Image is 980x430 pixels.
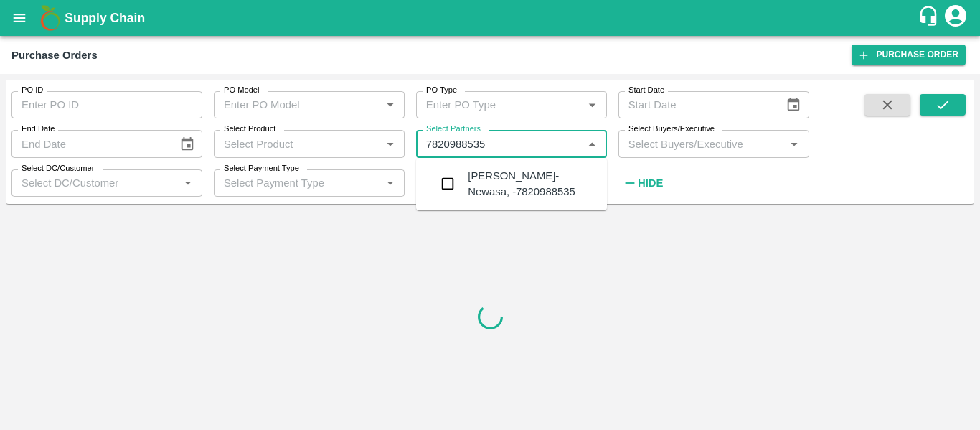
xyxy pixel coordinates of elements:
label: PO Type [426,85,457,96]
strong: Hide [638,177,663,189]
div: [PERSON_NAME]-Newasa, -7820988535 [468,168,595,200]
label: Select Payment Type [224,163,299,174]
button: Open [179,174,197,192]
div: Purchase Orders [11,46,98,65]
label: Select DC/Customer [22,163,94,174]
label: Select Buyers/Executive [628,123,715,135]
button: Open [583,95,601,114]
div: account of current user [943,3,969,33]
label: End Date [22,123,55,135]
input: End Date [11,130,168,157]
button: Open [381,135,400,154]
a: Purchase Order [852,45,966,65]
label: Select Product [224,123,275,135]
label: PO Model [224,85,260,96]
label: Select Partners [426,123,481,135]
button: Open [785,135,804,154]
input: Select Buyers/Executive [623,134,781,153]
input: Select Partners [420,134,579,153]
button: Hide [618,171,667,195]
input: Enter PO Type [420,95,579,114]
button: open drawer [3,1,36,34]
input: Select DC/Customer [16,174,174,192]
button: Choose date [174,131,201,158]
label: PO ID [22,85,43,96]
input: Start Date [618,91,775,118]
input: Select Payment Type [218,174,358,192]
input: Select Product [218,134,377,153]
img: logo [36,4,65,32]
input: Enter PO Model [218,95,377,114]
button: Open [381,95,400,114]
button: Open [381,174,400,192]
button: Close [583,135,601,154]
a: Supply Chain [65,8,918,28]
div: customer-support [918,5,943,31]
b: Supply Chain [65,11,145,25]
label: Start Date [628,85,664,96]
input: Enter PO ID [11,91,202,118]
button: Choose date [780,91,807,118]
